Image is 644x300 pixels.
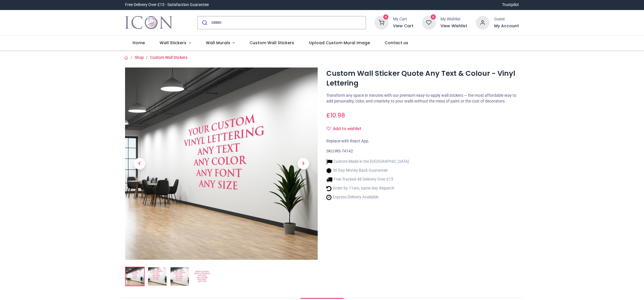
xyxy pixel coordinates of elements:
[326,93,519,104] p: Transform any space in minutes with our premium easy-to-apply wall stickers — the most affordable...
[125,15,172,31] img: Icon Wall Stickers
[126,267,144,286] img: Custom Wall Sticker Quote Any Text & Colour - Vinyl Lettering
[326,124,366,134] button: Add to wishlistAdd to wishlist
[298,158,309,169] span: Next
[326,194,409,200] li: Express Delivery Available
[335,149,353,153] span: WS-74142
[150,55,187,60] a: Custom Wall Stickers
[125,2,209,8] div: Free Delivery Over £15 - Satisfaction Guarantee
[375,20,388,24] a: 0
[250,40,294,46] span: Custom Wall Stickers
[326,111,345,119] span: £
[326,177,409,183] li: Free Tracked 48 Delivery Over £15
[326,168,409,174] li: 30 Day Money Back Guarantee
[326,138,519,144] div: Replace with React App.
[135,55,144,60] a: Shop
[440,16,467,22] div: My Wishlist
[133,40,145,46] span: Home
[440,23,467,29] a: View Wishlist
[393,23,413,29] a: View Cart
[326,148,519,154] div: SKU:
[422,20,436,24] a: 0
[206,40,230,46] span: Wall Murals
[327,127,331,131] i: Add to wishlist
[330,111,345,119] span: 10.98
[198,16,211,29] button: Submit
[125,96,154,231] a: Previous
[125,67,318,260] img: Custom Wall Sticker Quote Any Text & Colour - Vinyl Lettering
[326,159,409,165] li: Custom Made in the [GEOGRAPHIC_DATA]
[383,14,389,20] sup: 0
[431,14,436,20] sup: 0
[198,36,242,51] a: Wall Murals
[160,40,186,46] span: Wall Stickers
[494,16,519,22] div: Guest
[148,267,166,286] img: WS-74142-02
[385,40,408,46] span: Contact us
[502,2,519,8] a: Trustpilot
[309,40,370,46] span: Upload Custom Mural Image
[125,15,172,31] a: Logo of Icon Wall Stickers
[170,267,189,286] img: WS-74142-03
[393,16,413,22] div: My Cart
[134,158,145,169] span: Previous
[193,267,211,286] img: WS-74142-04
[152,36,198,51] a: Wall Stickers
[494,23,519,29] a: My Account
[326,69,519,88] h1: Custom Wall Sticker Quote Any Text & Colour - Vinyl Lettering
[289,96,318,231] a: Next
[326,185,409,191] li: Order by 11am, same day dispatch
